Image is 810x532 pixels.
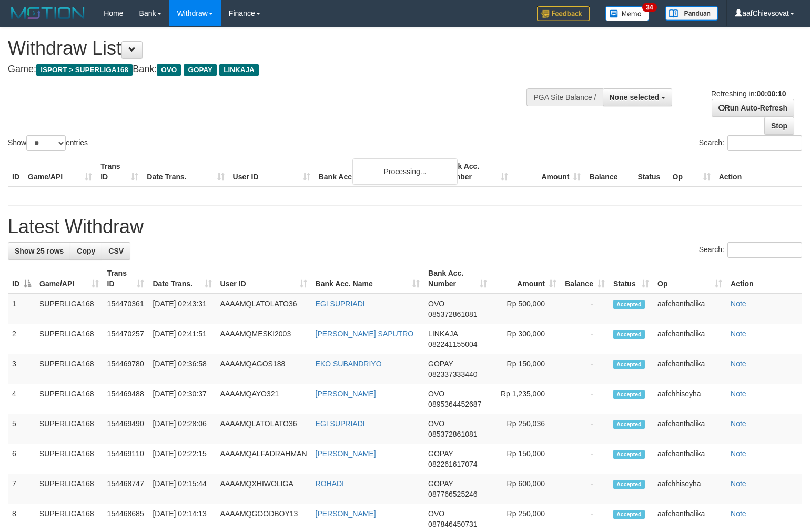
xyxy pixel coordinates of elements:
[96,157,143,187] th: Trans ID
[653,294,726,324] td: aafchanthalika
[653,354,726,384] td: aafchanthalika
[613,420,645,429] span: Accepted
[613,510,645,519] span: Accepted
[316,299,365,308] a: EGI SUPRIADI
[35,414,103,444] td: SUPERLIGA168
[216,474,311,504] td: AAAAMQXHIWOLIGA
[603,88,673,106] button: None selected
[561,444,609,474] td: -
[428,370,477,378] span: Copy 082337333440 to clipboard
[491,354,561,384] td: Rp 150,000
[316,389,376,398] a: [PERSON_NAME]
[148,384,216,414] td: [DATE] 02:30:37
[727,242,802,258] input: Search:
[35,294,103,324] td: SUPERLIGA168
[184,64,217,76] span: GOPAY
[428,389,444,398] span: OVO
[103,264,149,294] th: Trans ID: activate to sort column ascending
[216,414,311,444] td: AAAAMQLATOLATO36
[316,329,414,338] a: [PERSON_NAME] SAPUTRO
[148,444,216,474] td: [DATE] 02:22:15
[613,300,645,309] span: Accepted
[8,354,35,384] td: 3
[428,460,477,468] span: Copy 082261617074 to clipboard
[731,509,746,518] a: Note
[613,390,645,399] span: Accepted
[561,294,609,324] td: -
[561,354,609,384] td: -
[653,444,726,474] td: aafchanthalika
[491,264,561,294] th: Amount: activate to sort column ascending
[642,3,656,12] span: 34
[216,354,311,384] td: AAAAMQAGOS188
[103,354,149,384] td: 154469780
[316,359,382,368] a: EKO SUBANDRIYO
[731,479,746,488] a: Note
[424,264,491,294] th: Bank Acc. Number: activate to sort column ascending
[8,64,530,75] h4: Game: Bank:
[8,157,24,187] th: ID
[35,264,103,294] th: Game/API: activate to sort column ascending
[633,157,668,187] th: Status
[8,324,35,354] td: 2
[216,264,311,294] th: User ID: activate to sort column ascending
[613,360,645,369] span: Accepted
[102,242,130,260] a: CSV
[428,329,458,338] span: LINKAJA
[428,479,453,488] span: GOPAY
[148,474,216,504] td: [DATE] 02:15:44
[491,474,561,504] td: Rp 600,000
[352,158,458,185] div: Processing...
[315,157,440,187] th: Bank Acc. Name
[653,474,726,504] td: aafchhiseyha
[526,88,602,106] div: PGA Site Balance /
[428,430,477,438] span: Copy 085372861081 to clipboard
[491,294,561,324] td: Rp 500,000
[537,6,590,21] img: Feedback.jpg
[35,474,103,504] td: SUPERLIGA168
[653,414,726,444] td: aafchanthalika
[8,384,35,414] td: 4
[428,299,444,308] span: OVO
[712,99,794,117] a: Run Auto-Refresh
[491,444,561,474] td: Rp 150,000
[491,384,561,414] td: Rp 1,235,000
[103,384,149,414] td: 154469488
[77,247,95,255] span: Copy
[8,5,88,21] img: MOTION_logo.png
[585,157,633,187] th: Balance
[35,324,103,354] td: SUPERLIGA168
[216,324,311,354] td: AAAAMQMESKI2003
[665,6,718,21] img: panduan.png
[219,64,259,76] span: LINKAJA
[653,384,726,414] td: aafchhiseyha
[8,264,35,294] th: ID: activate to sort column descending
[8,216,802,237] h1: Latest Withdraw
[26,135,66,151] select: Showentries
[731,299,746,308] a: Note
[764,117,794,135] a: Stop
[561,264,609,294] th: Balance: activate to sort column ascending
[157,64,181,76] span: OVO
[103,414,149,444] td: 154469490
[428,449,453,458] span: GOPAY
[103,294,149,324] td: 154470361
[103,324,149,354] td: 154470257
[143,157,228,187] th: Date Trans.
[653,264,726,294] th: Op: activate to sort column ascending
[216,294,311,324] td: AAAAMQLATOLATO36
[35,444,103,474] td: SUPERLIGA168
[70,242,102,260] a: Copy
[428,310,477,318] span: Copy 085372861081 to clipboard
[24,157,96,187] th: Game/API
[561,414,609,444] td: -
[8,414,35,444] td: 5
[428,340,477,348] span: Copy 082241155004 to clipboard
[731,389,746,398] a: Note
[316,479,344,488] a: ROHADI
[491,414,561,444] td: Rp 250,036
[316,509,376,518] a: [PERSON_NAME]
[311,264,424,294] th: Bank Acc. Name: activate to sort column ascending
[148,294,216,324] td: [DATE] 02:43:31
[731,329,746,338] a: Note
